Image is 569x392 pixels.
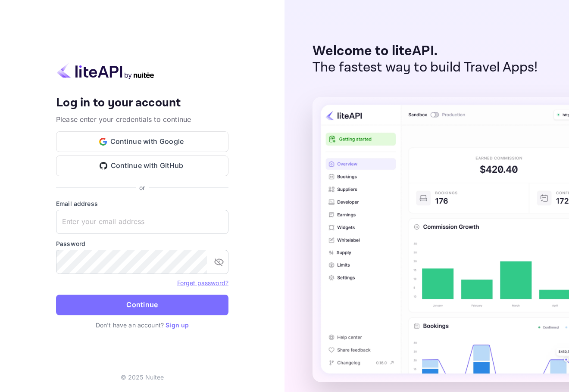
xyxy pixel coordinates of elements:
label: Password [56,239,228,248]
input: Enter your email address [56,210,228,234]
p: Please enter your credentials to continue [56,114,228,124]
button: toggle password visibility [210,253,228,271]
a: Sign up [166,321,189,329]
p: Don't have an account? [56,320,228,330]
button: Continue with GitHub [56,156,228,176]
p: Welcome to liteAPI. [313,43,538,59]
img: liteapi [56,62,155,79]
h4: Log in to your account [56,96,228,111]
p: or [139,183,145,192]
button: Continue [56,295,228,315]
p: © 2025 Nuitee [121,373,164,382]
a: Forget password? [177,278,228,287]
a: Forget password? [177,279,228,286]
button: Continue with Google [56,131,228,152]
p: The fastest way to build Travel Apps! [313,59,538,76]
label: Email address [56,199,228,208]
